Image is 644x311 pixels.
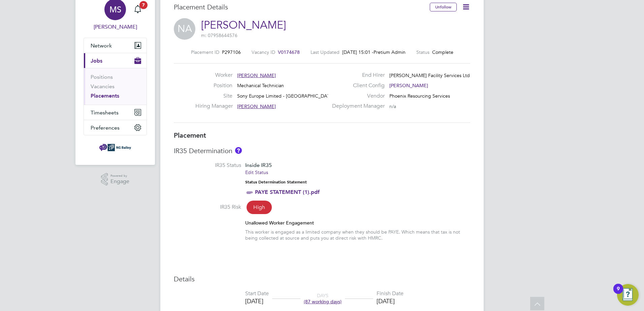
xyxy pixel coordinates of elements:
[174,131,206,139] b: Placement
[617,284,639,306] button: Open Resource Center, 9 new notifications
[377,290,404,297] div: Finish Date
[84,120,147,135] button: Preferences
[91,74,113,80] a: Positions
[191,49,219,55] label: Placement ID
[91,125,120,131] span: Preferences
[304,299,342,305] span: (87 working days)
[91,42,112,49] span: Network
[328,93,385,100] label: Vendor
[91,83,115,90] a: Vacancies
[328,103,385,110] label: Deployment Manager
[109,5,121,14] span: MS
[374,49,406,55] span: Pretium Admin
[245,169,268,175] a: Edit Status
[432,49,453,55] span: Complete
[389,82,428,89] span: [PERSON_NAME]
[342,49,374,55] span: [DATE] 15:01 -
[252,49,275,55] label: Vacancy ID
[174,146,470,155] h3: IR35 Determination
[377,297,404,305] div: [DATE]
[255,189,320,195] a: PAYE STATEMENT (1).pdf
[99,142,131,153] img: ngbailey-logo-retina.png
[311,49,340,55] label: Last Updated
[84,23,147,31] span: Michael Spearing
[245,162,272,168] span: Inside IR35
[84,142,147,153] a: Go to home page
[174,18,195,40] span: NA
[328,82,385,89] label: Client Config
[237,82,284,89] span: Mechanical Technician
[300,292,345,305] div: DAYS
[245,180,307,184] strong: Status Determination Statement
[195,103,232,110] label: Hiring Manager
[247,201,272,214] span: High
[201,19,286,32] a: [PERSON_NAME]
[245,220,470,226] div: Unallowed Worker Engagement
[201,32,237,38] span: m: 07958644576
[101,173,130,186] a: Powered byEngage
[91,93,119,99] a: Placements
[389,103,396,109] span: n/a
[237,103,276,109] span: [PERSON_NAME]
[84,105,147,120] button: Timesheets
[237,72,276,78] span: [PERSON_NAME]
[174,204,241,211] label: IR35 Risk
[110,173,129,179] span: Powered by
[195,93,232,100] label: Site
[174,275,470,283] h3: Details
[91,109,119,116] span: Timesheets
[235,147,242,154] button: About IR35
[84,38,147,53] button: Network
[328,72,385,79] label: End Hirer
[195,82,232,89] label: Position
[389,72,470,78] span: [PERSON_NAME] Facility Services Ltd
[278,49,300,55] span: V0174678
[84,68,147,105] div: Jobs
[617,289,620,298] div: 9
[245,297,269,305] div: [DATE]
[91,58,102,64] span: Jobs
[416,49,429,55] label: Status
[195,72,232,79] label: Worker
[110,179,129,184] span: Engage
[174,162,241,169] label: IR35 Status
[222,49,241,55] span: P297106
[237,93,334,99] span: Sony Europe Limited - [GEOGRAPHIC_DATA]
[174,3,425,11] h3: Placement Details
[389,93,450,99] span: Phoenix Resourcing Services
[245,229,470,241] div: This worker is engaged as a limited company when they should be PAYE. Which means that tax is not...
[245,290,269,297] div: Start Date
[84,53,147,68] button: Jobs
[430,3,457,11] button: Unfollow
[139,1,148,9] span: 7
